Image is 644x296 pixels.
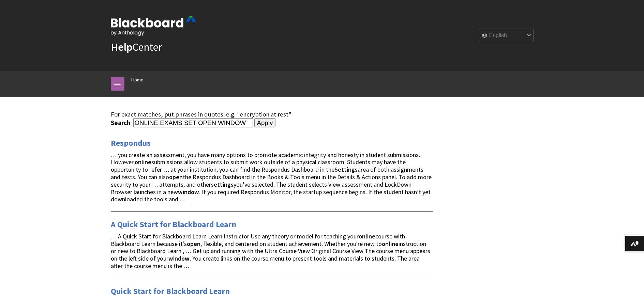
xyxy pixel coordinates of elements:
[111,111,433,118] div: For exact matches, put phrases in quotes: e.g. "encryption at rest"
[169,173,183,181] strong: open
[111,138,151,149] a: Respondus
[382,240,399,248] strong: online
[111,16,196,36] img: Blackboard by Anthology
[111,232,430,270] span: … A Quick Start for Blackboard Learn Learn Instructor Use any theory or model for teaching your c...
[178,188,199,196] strong: window
[359,232,375,240] strong: online
[111,40,162,54] a: HelpCenter
[111,119,132,127] label: Search
[211,181,234,188] strong: settings
[135,158,151,166] strong: online
[479,29,534,43] select: Site Language Selector
[111,219,236,230] a: A Quick Start for Blackboard Learn
[187,240,200,248] strong: open
[111,151,432,203] span: … you create an assessment, you have many options to promote academic integrity and honesty in st...
[254,118,276,128] input: Apply
[168,254,190,262] strong: window
[111,40,132,54] strong: Help
[131,76,144,84] a: Home
[334,166,358,173] strong: Settings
